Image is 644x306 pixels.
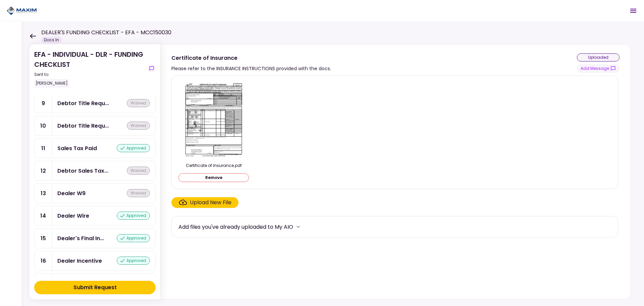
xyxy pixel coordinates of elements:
[57,167,108,175] div: Debtor Sales Tax Treatment
[35,206,52,225] div: 14
[41,29,171,37] h1: DEALER'S FUNDING CHECKLIST - EFA - MCC150030
[190,199,231,207] div: Upload New File
[34,93,156,113] a: 9Debtor Title Requirements - Other Requirementswaived
[35,229,52,248] div: 15
[57,99,109,107] div: Debtor Title Requirements - Other Requirements
[73,283,117,292] div: Submit Request
[57,122,109,130] div: Debtor Title Requirements - Proof of IRP or Exemption
[127,167,150,175] div: waived
[34,116,156,136] a: 10Debtor Title Requirements - Proof of IRP or Exemptionwaived
[35,274,52,293] div: 17
[57,144,97,152] div: Sales Tax Paid
[117,257,150,265] div: approved
[7,6,37,16] img: Partner icon
[57,257,102,265] div: Dealer Incentive
[57,212,89,220] div: Dealer Wire
[34,273,156,293] a: 17Dealer GPS Installation Invoiceapproved
[127,99,150,107] div: waived
[34,251,156,271] a: 16Dealer Incentiveapproved
[625,3,641,19] button: Open menu
[35,116,52,135] div: 10
[34,228,156,248] a: 15Dealer's Final Invoiceapproved
[57,189,86,198] div: Dealer W9
[35,161,52,180] div: 12
[577,53,620,61] div: uploaded
[178,163,249,169] div: Certificate of Insurance.pdf
[34,183,156,203] a: 13Dealer W9waived
[160,44,631,299] div: Certificate of InsurancePlease refer to the INSURANCE INSTRUCTIONS provided with the docs.uploade...
[57,234,104,243] div: Dealer's Final Invoice
[117,212,150,220] div: approved
[577,64,620,73] button: show-messages
[34,79,69,88] div: [PERSON_NAME]
[178,223,293,231] div: Add files you've already uploaded to My AIO
[35,94,52,113] div: 9
[35,139,52,158] div: 11
[117,234,150,242] div: approved
[178,173,249,182] button: Remove
[34,206,156,226] a: 14Dealer Wireapproved
[34,49,145,88] div: EFA - INDIVIDUAL - DLR - FUNDING CHECKLIST
[171,64,331,73] div: Please refer to the INSURANCE INSTRUCTIONS provided with the docs.
[34,138,156,158] a: 11Sales Tax Paidapproved
[171,197,238,208] span: Click here to upload the required document
[127,122,150,130] div: waived
[34,161,156,181] a: 12Debtor Sales Tax Treatmentwaived
[117,144,150,152] div: approved
[293,222,303,232] button: more
[35,184,52,203] div: 13
[127,189,150,197] div: waived
[171,54,331,62] div: Certificate of Insurance
[34,281,156,294] button: Submit Request
[35,251,52,270] div: 16
[41,37,62,43] div: Docs In
[148,64,156,73] button: show-messages
[34,72,145,78] div: Sent to:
